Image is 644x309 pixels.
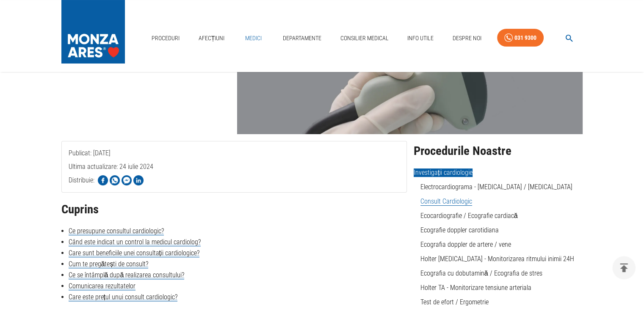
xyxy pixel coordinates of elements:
[420,269,542,277] a: Ecografia cu dobutamină / Ecografia de stres
[98,175,108,185] img: Share on Facebook
[69,238,201,246] a: Când este indicat un control la medicul cardiolog?
[404,30,437,47] a: Info Utile
[497,29,544,47] a: 031 9300
[420,240,511,248] a: Ecografia doppler de artere / vene
[420,284,531,292] a: Holter TA - Monitorizare tensiune arteriala
[69,163,153,204] span: Ultima actualizare: 24 iulie 2024
[69,282,135,290] a: Comunicarea rezultatelor
[237,50,583,134] img: Consult Cardiologic | | MONZA ARES | Inovatie in Cardiologie
[69,249,199,257] a: Care sunt beneficiile unei consultații cardiologice?
[414,168,473,177] span: Investigații cardiologie
[69,293,177,301] a: Care este prețul unui consult cardiologic?
[69,227,164,235] a: Ce presupune consultul cardiologic?
[69,260,149,268] a: Cum te pregătești de consult?
[420,298,489,306] a: Test de efort / Ergometrie
[61,203,407,216] h2: Cuprins
[69,149,111,191] span: Publicat: [DATE]
[69,175,94,185] p: Distribuie:
[449,30,485,47] a: Despre Noi
[337,30,392,47] a: Consilier Medical
[148,30,183,47] a: Proceduri
[612,256,636,279] button: delete
[110,175,120,185] img: Share on WhatsApp
[133,175,144,185] img: Share on LinkedIn
[69,271,185,279] a: Ce se întâmplă după realizarea consultului?
[420,255,574,263] a: Holter [MEDICAL_DATA] - Monitorizarea ritmului inimii 24H
[420,197,472,206] a: Consult Cardiologic
[514,33,536,43] div: 031 9300
[122,175,132,185] img: Share on Facebook Messenger
[420,226,499,234] a: Ecografie doppler carotidiana
[240,30,267,47] a: Medici
[414,144,583,158] h2: Procedurile Noastre
[195,30,228,47] a: Afecțiuni
[420,212,518,220] a: Ecocardiografie / Ecografie cardiacă
[420,183,572,191] a: Electrocardiograma - [MEDICAL_DATA] / [MEDICAL_DATA]
[279,30,325,47] a: Departamente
